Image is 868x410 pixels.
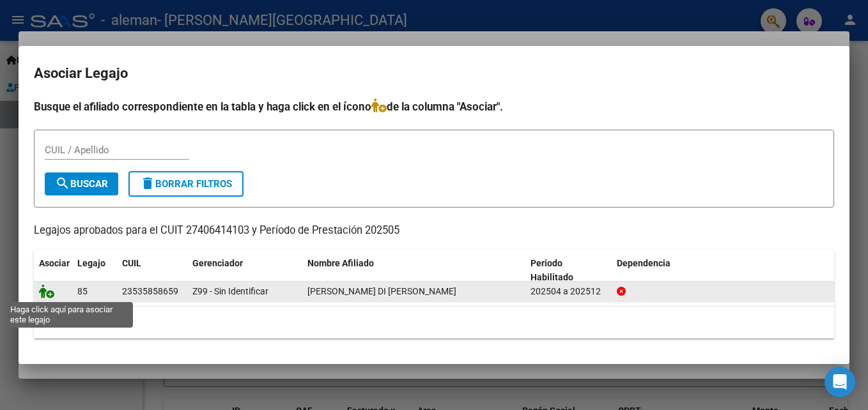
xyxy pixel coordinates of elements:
datatable-header-cell: Dependencia [612,250,835,292]
span: CUIL [122,258,141,268]
h4: Busque el afiliado correspondiente en la tabla y haga click en el ícono de la columna "Asociar". [34,98,834,115]
span: Asociar [39,258,70,268]
p: Legajos aprobados para el CUIT 27406414103 y Período de Prestación 202505 [34,223,834,239]
div: 202504 a 202512 [531,284,607,299]
span: Borrar Filtros [140,178,232,190]
button: Buscar [45,172,118,195]
datatable-header-cell: Gerenciador [187,250,302,292]
div: 23535858659 [122,284,178,299]
span: Z99 - Sin Identificar [192,286,268,296]
span: Buscar [55,178,108,190]
button: Borrar Filtros [128,171,244,197]
div: Open Intercom Messenger [825,367,855,397]
datatable-header-cell: Nombre Afiliado [302,250,525,292]
span: GONZALEZ DI MARCO BALTAZAR AARON [307,286,456,296]
mat-icon: search [55,176,70,191]
span: Nombre Afiliado [307,258,374,268]
datatable-header-cell: Legajo [72,250,117,292]
span: Periodo Habilitado [531,258,573,283]
span: Dependencia [617,258,670,268]
span: 85 [77,286,88,296]
h2: Asociar Legajo [34,61,834,86]
datatable-header-cell: Asociar [34,250,72,292]
div: 1 registros [34,307,834,338]
datatable-header-cell: CUIL [117,250,187,292]
mat-icon: delete [140,176,155,191]
datatable-header-cell: Periodo Habilitado [525,250,612,292]
span: Legajo [77,258,105,268]
span: Gerenciador [192,258,243,268]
